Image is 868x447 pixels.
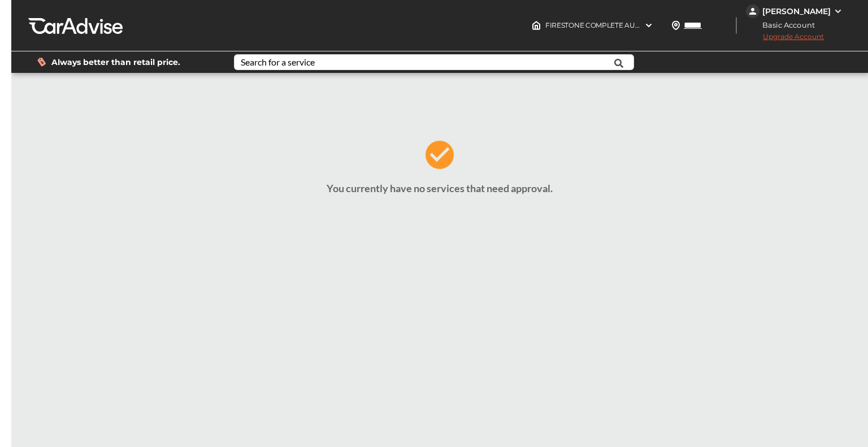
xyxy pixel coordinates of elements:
[746,5,759,18] img: jVpblrzwTbfkPYzPPzSLxeg0AAAAASUVORK5CYII=
[747,19,823,31] span: Basic Account
[241,58,315,67] div: Search for a service
[671,21,680,30] img: location_vector.a44bc228.svg
[834,7,843,16] img: WGsFRI8htEPBVLJbROoPRyZpYNWhNONpIPPETTm6eUC0GeLEiAAAAAElFTkSuQmCC
[736,17,737,34] img: header-divider.bc55588e.svg
[14,182,865,194] p: You currently have no services that need approval.
[37,57,46,67] img: dollor_label_vector.a70140d1.svg
[746,32,824,46] span: Upgrade Account
[762,6,831,16] div: [PERSON_NAME]
[532,21,541,30] img: header-home-logo.8d720a4f.svg
[644,21,653,30] img: header-down-arrow.9dd2ce7d.svg
[51,58,180,66] span: Always better than retail price.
